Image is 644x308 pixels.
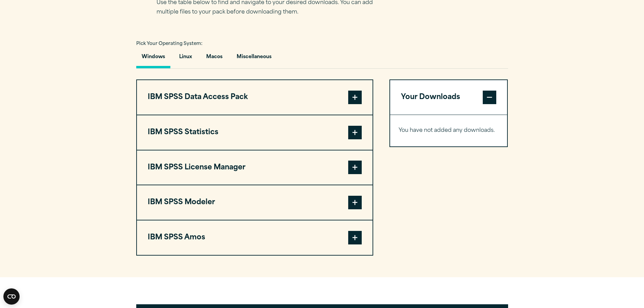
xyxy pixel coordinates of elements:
button: Macos [201,49,228,68]
span: Pick Your Operating System: [136,42,202,46]
button: IBM SPSS Data Access Pack [137,80,373,115]
button: Open CMP widget [3,288,20,305]
button: Linux [174,49,197,68]
button: Windows [136,49,170,68]
p: You have not added any downloads. [399,126,499,136]
button: IBM SPSS Modeler [137,185,373,220]
button: Your Downloads [390,80,507,115]
div: Your Downloads [390,115,507,146]
button: IBM SPSS License Manager [137,150,373,185]
button: Miscellaneous [231,49,277,68]
button: IBM SPSS Amos [137,220,373,255]
button: IBM SPSS Statistics [137,115,373,150]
